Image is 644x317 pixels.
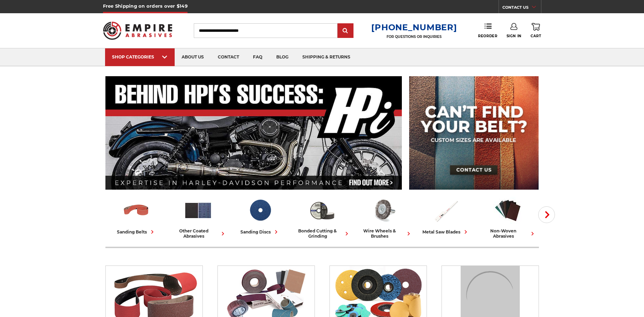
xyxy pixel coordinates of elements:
[117,228,156,236] div: sanding belts
[294,196,350,239] a: bonded cutting & grinding
[356,228,412,239] div: wire wheels & brushes
[103,17,173,44] img: Empire Abrasives
[369,196,398,225] img: Wire Wheels & Brushes
[371,22,457,32] a: [PHONE_NUMBER]
[175,48,211,66] a: about us
[502,3,541,13] a: CONTACT US
[112,54,168,60] div: SHOP CATEGORIES
[308,196,336,225] img: Bonded Cutting & Grinding
[422,228,469,236] div: metal saw blades
[232,196,288,236] a: sanding discs
[356,196,412,239] a: wire wheels & brushes
[493,196,522,225] img: Non-woven Abrasives
[211,48,246,66] a: contact
[294,228,350,239] div: bonded cutting & grinding
[507,34,522,38] span: Sign In
[480,196,536,239] a: non-woven abrasives
[409,76,539,190] img: promo banner for custom belts.
[295,48,357,66] a: shipping & returns
[122,196,151,225] img: Sanding Belts
[105,76,402,190] img: Banner for an interview featuring Horsepower Inc who makes Harley performance upgrades featured o...
[478,34,497,38] span: Reorder
[170,196,226,239] a: other coated abrasives
[339,24,352,38] input: Submit
[246,48,269,66] a: faq
[246,196,275,225] img: Sanding Discs
[480,228,536,239] div: non-woven abrasives
[170,228,226,239] div: other coated abrasives
[108,196,165,236] a: sanding belts
[184,196,213,225] img: Other Coated Abrasives
[531,34,541,38] span: Cart
[240,228,280,236] div: sanding discs
[478,23,497,38] a: Reorder
[371,34,457,39] p: FOR QUESTIONS OR INQUIRIES
[418,196,474,236] a: metal saw blades
[269,48,295,66] a: blog
[538,206,555,223] button: Next
[531,23,541,38] a: Cart
[431,196,460,225] img: Metal Saw Blades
